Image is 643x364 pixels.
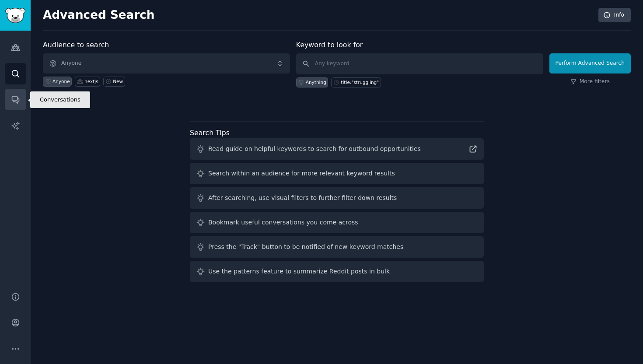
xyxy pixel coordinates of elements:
[208,144,421,154] div: Read guide on helpful keywords to search for outbound opportunities
[113,78,123,84] div: New
[296,41,363,49] label: Keyword to look for
[43,41,109,49] label: Audience to search
[43,53,290,73] button: Anyone
[5,8,25,23] img: GummySearch logo
[190,129,230,137] label: Search Tips
[208,193,397,203] div: After searching, use visual filters to further filter down results
[549,53,631,73] button: Perform Advanced Search
[84,78,98,84] div: nextjs
[208,169,395,178] div: Search within an audience for more relevant keyword results
[208,267,390,276] div: Use the patterns feature to summarize Reddit posts in bulk
[341,79,379,85] div: title:"struggling"
[52,78,70,84] div: Anyone
[598,8,631,23] a: Info
[208,218,358,227] div: Bookmark useful conversations you come across
[103,77,125,87] a: New
[296,53,543,74] input: Any keyword
[306,79,326,85] div: Anything
[208,242,403,252] div: Press the "Track" button to be notified of new keyword matches
[570,78,610,86] a: More filters
[43,8,594,22] h2: Advanced Search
